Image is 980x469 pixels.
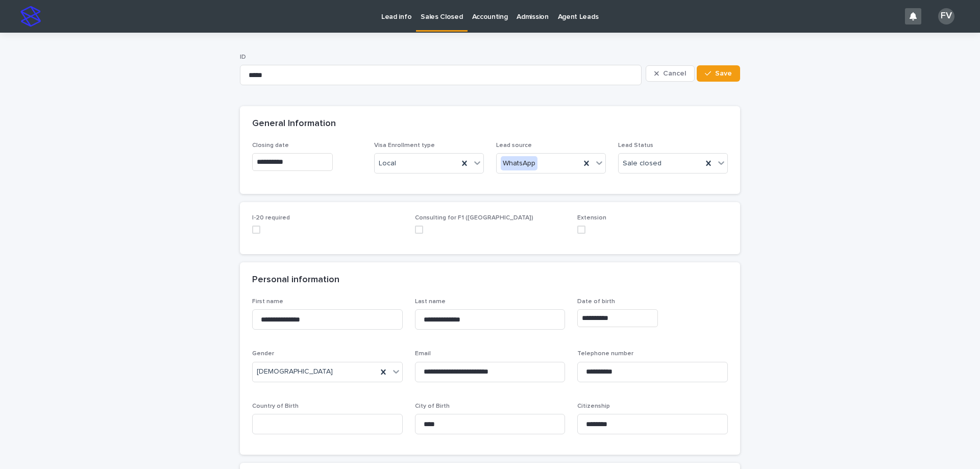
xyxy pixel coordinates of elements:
[252,118,336,130] h2: General Information
[496,142,532,149] span: Lead source
[715,70,732,77] span: Save
[646,65,695,82] button: Cancel
[252,142,289,149] span: Closing date
[415,215,533,221] span: Consulting for F1 ([GEOGRAPHIC_DATA])
[415,299,446,305] span: Last name
[697,65,740,82] button: Save
[577,403,610,409] span: Citizenship
[252,275,339,286] h2: Personal information
[501,156,537,171] div: WhatsApp
[379,158,396,169] span: Local
[415,351,431,357] span: Email
[577,351,633,357] span: Telephone number
[938,8,954,24] div: FV
[663,70,686,77] span: Cancel
[252,299,283,305] span: First name
[240,54,246,60] span: ID
[257,366,333,377] span: [DEMOGRAPHIC_DATA]
[20,6,41,27] img: stacker-logo-s-only.png
[577,215,606,221] span: Extension
[252,351,274,357] span: Gender
[252,215,290,221] span: I-20 required
[374,142,435,149] span: Visa Enrollment type
[252,403,299,409] span: Country of Birth
[623,158,661,169] span: Sale closed
[618,142,653,149] span: Lead Status
[577,299,615,305] span: Date of birth
[415,403,450,409] span: City of Birth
